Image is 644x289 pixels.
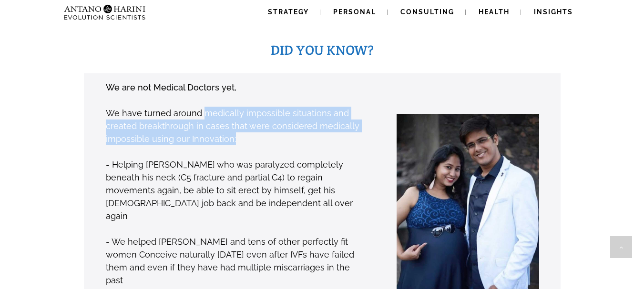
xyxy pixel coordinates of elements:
span: Strategy [268,8,309,16]
span: Consulting [400,8,454,16]
span: Personal [333,8,376,16]
span: Health [479,8,510,16]
p: We have turned around medically impossible situations and created breakthrough in cases that were... [106,107,367,145]
strong: We are not Medical Doctors yet, [106,82,236,92]
span: DID YOU KNOW? [271,41,374,59]
span: Insights [534,8,573,16]
p: - Helping [PERSON_NAME] who was paralyzed completely beneath his neck (C5 fracture and partial C4... [106,158,367,222]
p: - We helped [PERSON_NAME] and tens of other perfectly fit women Conceive naturally [DATE] even af... [106,235,367,287]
